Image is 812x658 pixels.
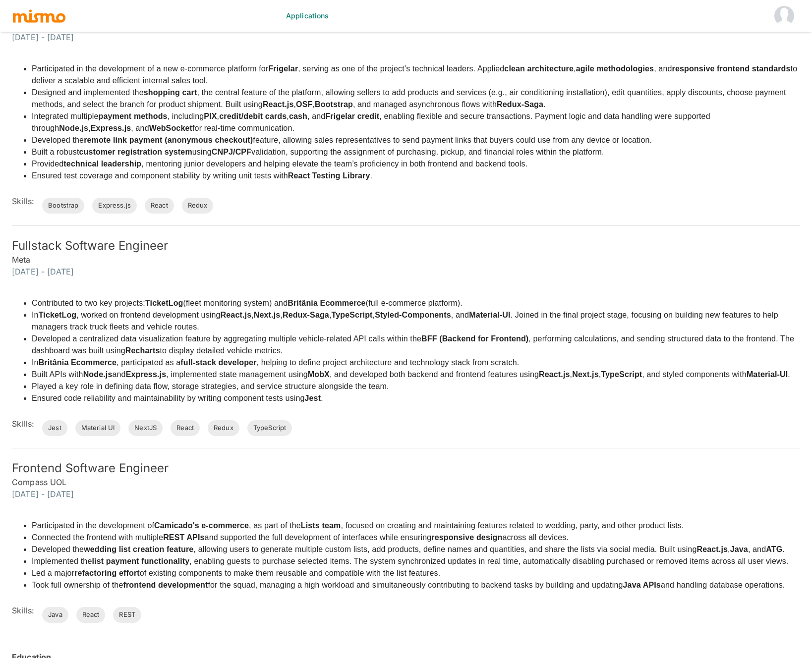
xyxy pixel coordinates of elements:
[125,346,160,355] strong: Recharts
[497,100,543,109] strong: Redux-Saga
[32,333,800,357] li: Developed a centralized data visualization feature by aggregating multiple vehicle-related API ca...
[504,64,574,73] strong: clean architecture
[315,100,353,109] strong: Bootstrap
[83,370,113,379] strong: Node.js
[672,64,791,73] strong: responsive frontend standards
[375,311,451,319] strong: Styled-Components
[539,370,570,379] strong: React.js
[283,311,329,319] strong: Redux-Saga
[12,254,800,266] h6: Meta
[98,112,167,120] strong: payment methods
[42,423,67,433] span: Jest
[32,532,788,544] li: Connected the frontend with multiple and supported the full development of interfaces while ensur...
[92,201,137,211] span: Express.js
[32,134,800,146] li: Developed the feature, allowing sales representatives to send payment links that buyers could use...
[75,423,121,433] span: Material UI
[12,460,800,476] h5: Frontend Software Engineer
[145,201,174,211] span: React
[123,581,208,589] strong: frontend development
[32,170,800,182] li: Ensured test coverage and component stability by writing unit tests with .
[74,569,140,577] strong: refactoring effort
[63,160,141,168] strong: technical leadership
[59,124,88,132] strong: Node.js
[154,521,249,530] strong: Camicado's e-commerce
[32,158,800,170] li: Provided , mentoring junior developers and helping elevate the team’s proficiency in both fronten...
[76,610,106,620] span: React
[92,557,189,565] strong: list payment functionality
[212,148,251,156] strong: CNPJ/CPF
[91,124,131,132] strong: Express.js
[288,299,365,307] strong: Britânia Ecommerce
[79,148,192,156] strong: customer registration system
[730,545,748,553] strong: Java
[32,146,800,158] li: Built a robust using validation, supporting the assignment of purchasing, pickup, and financial r...
[254,311,281,319] strong: Next.js
[204,112,217,120] strong: PIX
[308,370,330,379] strong: MobX
[601,370,642,379] strong: TypeScript
[208,423,239,433] span: Redux
[219,112,287,120] strong: credit/debit cards
[32,579,788,591] li: Took full ownership of the for the squad, managing a high workload and simultaneously contributin...
[766,545,782,553] strong: ATG
[32,520,788,532] li: Participated in the development of , as part of the , focused on creating and maintaining feature...
[696,545,728,553] strong: React.js
[12,488,800,500] h6: [DATE] - [DATE]
[572,370,599,379] strong: Next.js
[289,112,307,120] strong: cash
[42,201,84,211] span: Bootstrap
[623,581,661,589] strong: Java APIs
[263,100,294,109] strong: React.js
[325,112,379,120] strong: Frigelar credit
[32,544,788,555] li: Developed the , allowing users to generate multiple custom lists, add products, define names and ...
[247,423,292,433] span: TypeScript
[126,370,167,379] strong: Express.js
[431,533,502,542] strong: responsive design
[12,266,800,277] h6: [DATE] - [DATE]
[576,64,654,73] strong: agile methodologies
[144,88,197,97] strong: shopping cart
[32,297,800,309] li: Contributed to two key projects: (fleet monitoring system) and (full e-commerce platform).
[149,124,192,132] strong: WebSocket
[42,610,68,620] span: Java
[747,370,788,379] strong: Material-UI
[305,394,321,402] strong: Jest
[39,311,77,319] strong: TicketLog
[469,311,510,319] strong: Material-UI
[301,521,341,530] strong: Lists team
[128,423,163,433] span: NextJS
[12,418,34,430] h6: Skills:
[171,423,200,433] span: React
[145,299,183,307] strong: TicketLog
[32,63,800,87] li: Participated in the development of a new e-commerce platform for , serving as one of the project’...
[32,381,800,392] li: Played a key role in defining data flow, storage strategies, and service structure alongside the ...
[32,357,800,369] li: In , participated as a , helping to define project architecture and technology stack from scratch.
[84,136,253,144] strong: remote link payment (anonymous checkout)
[32,110,800,134] li: Integrated multiple , including , , , and , enabling flexible and secure transactions. Payment lo...
[32,392,800,404] li: Ensured code reliability and maintainability by writing component tests using .
[113,610,141,620] span: REST
[12,238,800,254] h5: Fullstack Software Engineer
[12,31,800,43] h6: [DATE] - [DATE]
[163,533,204,542] strong: REST APIs
[268,64,298,73] strong: Frigelar
[84,545,193,553] strong: wedding list creation feature
[296,100,312,109] strong: OSF
[32,555,788,567] li: Implemented the , enabling guests to purchase selected items. The system synchronized updates in ...
[32,567,788,579] li: Led a major of existing components to make them reusable and compatible with the list features.
[32,369,800,381] li: Built APIs with and , implemented state management using , and developed both backend and fronten...
[421,334,528,343] strong: BFF (Backend for Frontend)
[221,311,252,319] strong: React.js
[182,201,214,211] span: Redux
[12,476,800,488] h6: Compass UOL
[332,311,373,319] strong: TypeScript
[774,6,794,26] img: Starsling HM
[180,358,256,367] strong: full-stack developer
[32,87,800,110] li: Designed and implemented the , the central feature of the platform, allowing sellers to add produ...
[12,604,34,616] h6: Skills:
[32,309,800,333] li: In , worked on frontend development using , , , , , and . Joined in the final project stage, focu...
[288,171,370,180] strong: React Testing Library
[12,195,34,207] h6: Skills:
[39,358,116,367] strong: Britânia Ecommerce
[12,8,66,23] img: logo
